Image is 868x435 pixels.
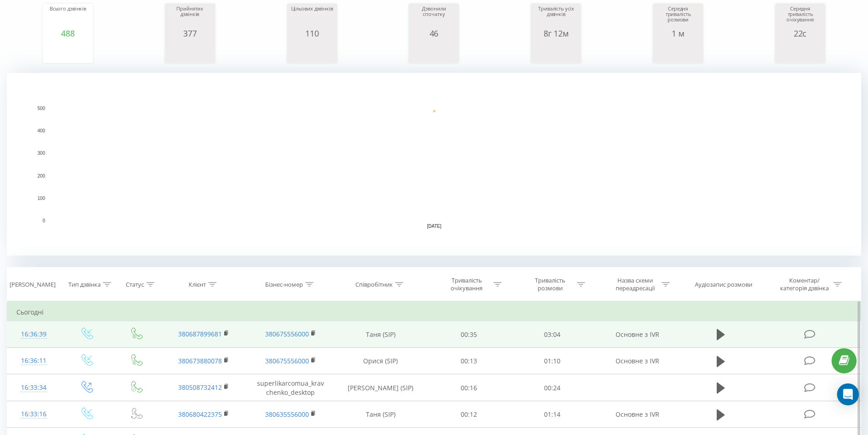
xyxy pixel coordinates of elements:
font: Бізнес-номер [265,280,303,288]
font: [PERSON_NAME] [10,280,56,288]
font: 1 м [672,28,684,39]
font: Основне з IVR [616,410,659,419]
font: Сьогодні [16,308,44,316]
font: 00:12 [461,410,477,419]
font: [PERSON_NAME] (SIP) [348,383,413,392]
font: Всього дзвінків [50,5,86,12]
font: Цільових дзвінків [291,5,333,12]
font: 46 [430,28,439,39]
font: Клієнт [189,280,206,288]
svg: Діаграма. [45,38,91,65]
div: Відкрити Intercom Messenger [837,383,859,405]
svg: Діаграма. [655,38,701,65]
font: 16:36:11 [21,356,46,365]
font: 110 [305,28,318,39]
font: 16:36:39 [21,330,46,338]
font: 00:13 [461,356,477,365]
a: 380687899681 [178,330,222,338]
font: Прийнятих дзвінків [176,5,203,17]
font: Середня тривалість розмови [666,5,691,23]
a: 380675556000 [265,330,309,338]
a: 380635556000 [265,410,309,419]
font: Основне з IVR [616,356,659,365]
font: Дзвонили спочатку [422,5,446,17]
font: 00:35 [461,330,477,339]
svg: Діаграма. [167,38,213,65]
font: Тип дзвінка [68,280,101,288]
svg: Діаграма. [411,38,457,65]
text: 500 [37,106,45,111]
a: 380675556000 [265,356,309,365]
text: 100 [37,196,45,201]
svg: Діаграма. [533,38,579,65]
font: Коментар/категорія дзвінка [780,276,829,292]
font: Тривалість усіх дзвінків [538,5,574,17]
font: Співробітник [355,280,393,288]
font: Тривалість очікування [451,276,483,292]
font: 03:04 [544,330,560,339]
font: Орися (SIP) [363,356,398,365]
font: Тривалість розмови [535,276,565,292]
font: 00:24 [544,383,560,392]
a: 380680422375 [178,410,222,419]
font: Статус [126,280,144,288]
font: 8г 12м [544,28,569,39]
font: 16:33:34 [21,383,46,392]
font: Таня (SIP) [366,410,395,419]
text: [DATE] [427,224,442,229]
svg: Діаграма. [289,38,335,65]
svg: Діаграма. [777,38,823,65]
text: 400 [37,128,45,133]
font: Назва схеми переадресації [616,276,655,292]
font: Аудіозапис розмови [695,280,752,288]
a: 380673880078 [178,356,222,365]
font: 01:14 [544,410,560,419]
font: Таня (SIP) [366,330,395,339]
font: superlikarcomua_kravchenko_desktop [257,379,324,397]
font: 01:10 [544,356,560,365]
text: 0 [42,218,45,223]
font: Середня тривалість очікування [786,5,814,23]
font: 377 [183,28,196,39]
font: 488 [61,28,74,39]
font: Основне з IVR [616,330,659,339]
font: 00:16 [461,383,477,392]
text: 200 [37,173,45,178]
svg: Діаграма. [7,73,861,256]
a: 380508732412 [178,383,222,392]
font: 16:33:16 [21,409,46,418]
font: 22с [794,28,806,39]
text: 300 [37,151,45,156]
